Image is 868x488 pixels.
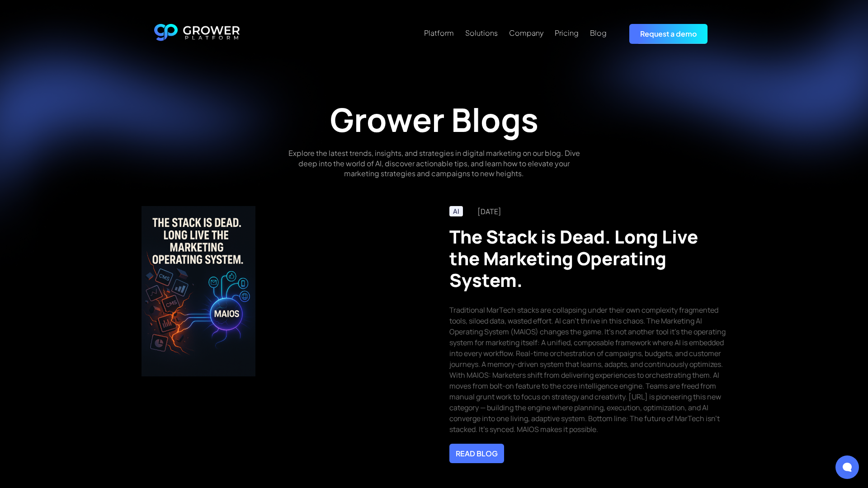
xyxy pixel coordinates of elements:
[449,444,504,463] a: READ BLOG
[154,24,240,44] a: home
[477,206,501,217] div: [DATE]
[590,28,607,38] a: Blog
[288,148,581,178] p: Explore the latest trends, insights, and strategies in digital marketing on our blog. Dive deep i...
[509,28,543,37] div: Company
[555,28,579,37] div: Pricing
[424,28,454,37] div: Platform
[509,28,543,38] a: Company
[629,24,708,43] a: Request a demo
[449,226,727,291] h2: The Stack is Dead. Long Live the Marketing Operating System.
[465,28,498,37] div: Solutions
[590,28,607,37] div: Blog
[555,28,579,38] a: Pricing
[449,305,727,435] p: Traditional MarTech stacks are collapsing under their own complexity fragmented tools, siloed dat...
[424,28,454,38] a: Platform
[453,207,459,215] div: AI
[465,28,498,38] a: Solutions
[142,100,726,139] h1: Grower Blogs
